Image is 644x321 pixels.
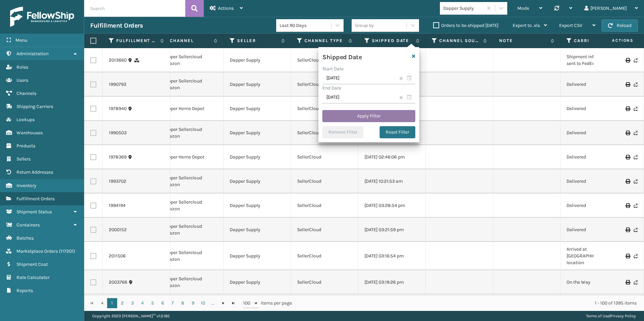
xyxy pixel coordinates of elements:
[156,218,224,242] td: Dapper Sellercloud Amazon
[224,145,291,169] td: Dapper Supply
[59,248,75,254] span: ( 117201 )
[560,72,628,97] td: Delivered
[224,169,291,193] td: Dapper Supply
[156,121,224,145] td: Dapper Sellercloud Amazon
[602,20,638,32] button: Reload
[109,130,127,136] a: 1990503
[17,77,28,83] span: Users
[560,218,628,242] td: Delivered
[109,81,126,88] a: 1990793
[499,38,547,44] label: Note
[291,121,358,145] td: SellerCloud
[17,209,52,215] span: Shipment Status
[634,155,638,159] i: Never Shipped
[358,145,426,169] td: [DATE] 02:46:06 pm
[224,218,291,242] td: Dapper Supply
[17,222,40,228] span: Containers
[17,130,43,136] span: Warehouses
[625,155,630,159] i: Print Label
[17,91,36,96] span: Channels
[634,254,638,258] i: Never Shipped
[559,23,582,28] span: Export CSV
[358,218,426,242] td: [DATE] 03:21:59 pm
[439,38,480,44] label: Channel Source
[109,279,127,286] a: 2003766
[17,196,55,202] span: Fulfillment Orders
[208,298,218,308] a: ...
[591,35,638,46] span: Actions
[156,169,224,193] td: Dapper Sellercloud Amazon
[92,311,170,321] p: Copyright 2023 [PERSON_NAME]™ v 1.0.185
[625,227,630,232] i: Print Label
[127,298,137,308] a: 3
[137,298,148,308] a: 4
[625,203,630,208] i: Print Label
[170,38,211,44] label: Channel
[224,72,291,97] td: Dapper Supply
[156,145,224,169] td: Dapper Home Depot
[17,169,53,175] span: Return Addresses
[301,300,637,307] div: 1 - 100 of 1395 items
[625,254,630,258] i: Print Label
[517,5,529,11] span: Mode
[372,38,413,44] label: Shipped Date
[322,66,344,72] label: Start Date
[243,300,253,307] span: 100
[634,280,638,285] i: Never Shipped
[17,183,36,188] span: Inventory
[634,203,638,208] i: Never Shipped
[380,126,415,138] button: Reset Filter
[634,106,638,111] i: Never Shipped
[560,169,628,193] td: Delivered
[610,314,636,318] a: Privacy Policy
[109,154,127,160] a: 1978369
[625,58,630,63] i: Print Label
[625,179,630,184] i: Print Label
[109,253,126,259] a: 2011506
[218,298,228,308] a: Go to the next page
[221,300,226,306] span: Go to the next page
[224,270,291,294] td: Dapper Supply
[188,298,198,308] a: 9
[634,179,638,184] i: Never Shipped
[109,226,127,233] a: 2000152
[291,97,358,121] td: SellerCloud
[231,300,236,306] span: Go to the last page
[109,202,126,209] a: 1994194
[291,169,358,193] td: SellerCloud
[358,193,426,218] td: [DATE] 03:28:54 pm
[358,270,426,294] td: [DATE] 03:19:26 pm
[224,121,291,145] td: Dapper Supply
[224,48,291,72] td: Dapper Supply
[218,5,234,11] span: Actions
[625,131,630,135] i: Print Label
[560,97,628,121] td: Delivered
[291,218,358,242] td: SellerCloud
[224,97,291,121] td: Dapper Supply
[560,193,628,218] td: Delivered
[116,38,157,44] label: Fulfillment Order Id
[156,193,224,218] td: Dapper Sellercloud Amazon
[237,38,278,44] label: Seller
[358,169,426,193] td: [DATE] 10:21:53 am
[358,242,426,270] td: [DATE] 03:16:54 pm
[17,117,35,122] span: Lookups
[443,5,483,12] div: Dapper Supply
[15,37,27,43] span: Menu
[355,22,374,29] div: Group by
[574,38,615,44] label: Carrier Delivery Status
[109,178,126,185] a: 1993702
[586,311,636,321] div: |
[322,51,362,61] h4: Shipped Date
[148,298,158,308] a: 5
[291,193,358,218] td: SellerCloud
[291,145,358,169] td: SellerCloud
[109,57,127,64] a: 2013660
[17,156,31,162] span: Sellers
[117,298,127,308] a: 2
[198,298,208,308] a: 10
[560,270,628,294] td: On the Way
[17,288,33,293] span: Reports
[228,298,238,308] a: Go to the last page
[634,227,638,232] i: Never Shipped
